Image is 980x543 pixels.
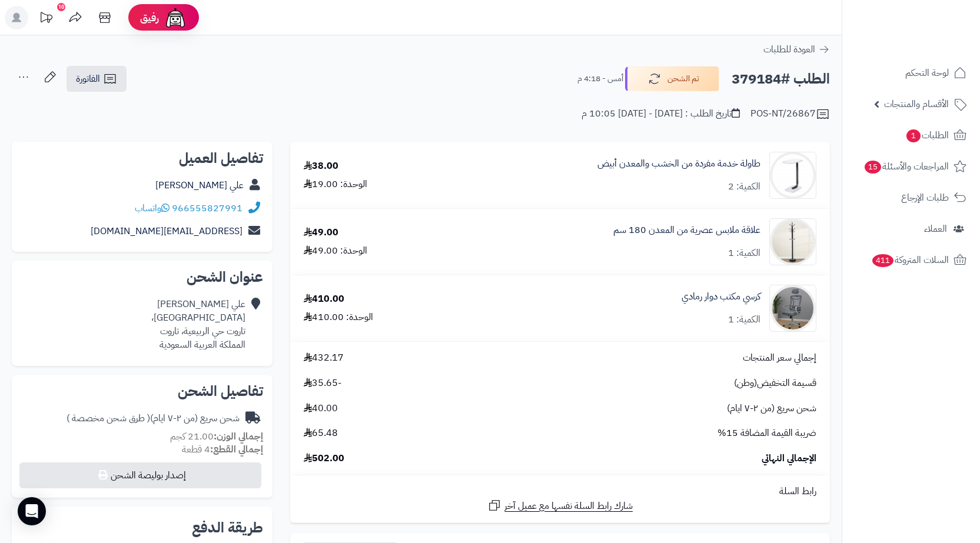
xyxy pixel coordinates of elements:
div: 10 [57,3,65,11]
a: الطلبات1 [849,121,973,149]
a: لوحة التحكم [849,59,973,87]
img: logo-2.png [900,9,969,34]
strong: إجمالي القطع: [210,442,263,457]
span: إجمالي سعر المنتجات [743,351,816,365]
div: رابط السلة [295,485,825,498]
span: لوحة التحكم [905,65,949,81]
span: شارك رابط السلة نفسها مع عميل آخر [504,499,633,513]
span: ( طرق شحن مخصصة ) [67,411,150,425]
span: المراجعات والأسئلة [863,158,949,175]
span: العملاء [924,221,947,237]
a: العودة للطلبات [763,42,830,56]
small: أمس - 4:18 م [577,73,623,85]
span: السلات المتروكة [871,252,949,268]
span: 65.48 [304,427,338,440]
span: 15 [864,160,882,174]
a: علي [PERSON_NAME] [155,178,244,192]
a: المراجعات والأسئلة15 [849,152,973,181]
img: 1753699077-1-90x90.jpg [770,285,816,332]
a: العملاء [849,215,973,243]
span: الفاتورة [76,72,100,86]
a: الفاتورة [67,66,127,92]
h2: طريقة الدفع [192,521,263,535]
div: 410.00 [304,292,344,306]
span: طلبات الإرجاع [901,189,949,206]
span: 411 [871,254,894,268]
div: POS-NT/26867 [750,107,830,121]
span: الإجمالي النهائي [762,452,816,465]
a: واتساب [135,201,170,215]
span: قسيمة التخفيض(وطن) [734,377,816,390]
img: 1735575541-110108010255-90x90.jpg [770,152,816,199]
span: 40.00 [304,402,338,415]
span: -35.65 [304,377,341,390]
h2: الطلب #379184 [732,67,830,91]
div: شحن سريع (من ٢-٧ ايام) [67,412,240,425]
img: 1752316486-1-90x90.jpg [770,218,816,265]
strong: إجمالي الوزن: [214,429,263,444]
span: ضريبة القيمة المضافة 15% [717,427,816,440]
button: إصدار بوليصة الشحن [19,462,261,488]
a: شارك رابط السلة نفسها مع عميل آخر [487,498,633,513]
div: Open Intercom Messenger [18,497,46,525]
h2: تفاصيل الشحن [21,384,263,398]
div: الكمية: 2 [728,180,760,194]
span: 432.17 [304,351,344,365]
span: 502.00 [304,452,344,465]
div: علي [PERSON_NAME] [GEOGRAPHIC_DATA]، تاروت حي الربيعية، تاروت المملكة العربية السعودية [151,298,245,351]
div: 38.00 [304,159,338,173]
div: تاريخ الطلب : [DATE] - [DATE] 10:05 م [582,107,740,121]
div: الكمية: 1 [728,246,760,260]
span: رفيق [140,11,159,25]
span: شحن سريع (من ٢-٧ ايام) [727,402,816,415]
small: 21.00 كجم [170,429,263,444]
a: [EMAIL_ADDRESS][DOMAIN_NAME] [91,224,242,238]
span: الأقسام والمنتجات [884,96,949,112]
div: الوحدة: 49.00 [304,244,367,258]
button: تم الشحن [625,66,719,91]
div: الوحدة: 410.00 [304,311,373,324]
span: العودة للطلبات [763,42,815,56]
a: طاولة خدمة مفردة من الخشب والمعدن أبيض [597,157,760,171]
a: السلات المتروكة411 [849,246,973,274]
a: طلبات الإرجاع [849,184,973,212]
img: ai-face.png [164,6,187,29]
span: 1 [906,129,921,143]
div: الكمية: 1 [728,313,760,327]
a: 966555827991 [172,201,242,215]
a: تحديثات المنصة [31,6,61,32]
span: الطلبات [905,127,949,144]
small: 4 قطعة [182,442,263,457]
h2: تفاصيل العميل [21,151,263,165]
a: كرسي مكتب دوار رمادي [682,290,760,304]
div: الوحدة: 19.00 [304,178,367,191]
a: علاقة ملابس عصرية من المعدن 180 سم [613,224,760,237]
h2: عنوان الشحن [21,270,263,284]
div: 49.00 [304,226,338,239]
